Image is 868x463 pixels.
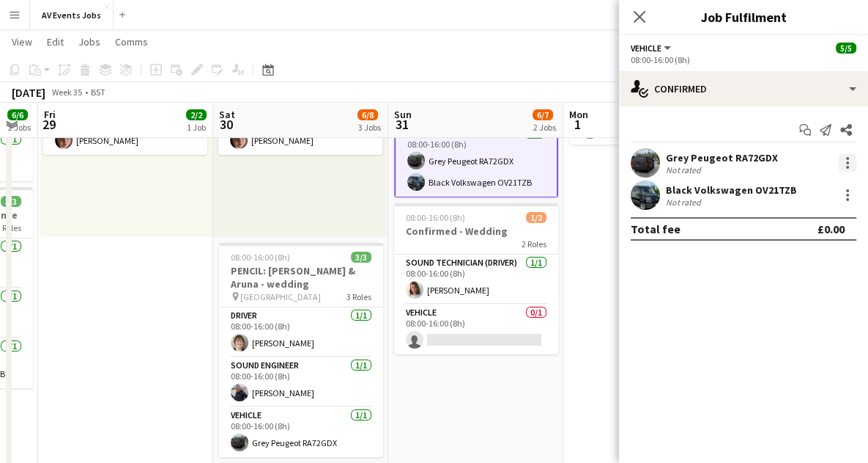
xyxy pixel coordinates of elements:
div: Not rated [666,197,704,208]
span: 2/2 [186,109,207,120]
div: Grey Peugeot RA72GDX [666,151,778,164]
span: 31 [392,116,412,133]
span: Fri [44,108,56,121]
app-card-role: Sound technician (Driver)1/108:00-16:00 (8h)[PERSON_NAME] [394,255,558,305]
div: Black Volkswagen OV21TZB [666,183,797,197]
span: Mon [569,108,588,121]
app-card-role: Vehicle0/108:00-16:00 (8h) [394,305,558,354]
a: Jobs [73,32,106,51]
div: Total fee [631,222,680,236]
span: 3/3 [1,196,21,207]
span: 30 [217,116,235,133]
span: 3/3 [351,252,371,263]
button: AV Events Jobs [30,1,114,29]
span: [GEOGRAPHIC_DATA] [240,291,321,302]
a: View [6,32,38,51]
span: 29 [42,116,56,133]
a: Edit [41,32,70,51]
app-job-card: 08:00-16:00 (8h)3/3PENCIL: [PERSON_NAME] & Aruna - wedding [GEOGRAPHIC_DATA]3 RolesDriver1/108:00... [219,243,383,457]
span: 08:00-16:00 (8h) [406,212,465,223]
span: Jobs [78,35,100,48]
span: 6/7 [533,109,553,120]
span: Sat [219,108,235,121]
span: Vehicle [631,43,661,54]
app-card-role: Vehicle2/208:00-16:00 (8h)Grey Peugeot RA72GDXBlack Volkswagen OV21TZB [394,124,558,198]
div: £0.00 [817,222,845,236]
div: 1 Job [187,122,206,133]
app-card-role: Driver1/108:00-16:00 (8h)[PERSON_NAME] [219,307,383,357]
span: Week 35 [48,87,85,98]
div: BST [91,87,105,98]
div: Not rated [666,164,704,175]
app-card-role: Vehicle1/108:00-16:00 (8h)Grey Peugeot RA72GDX [219,407,383,457]
span: 08:00-16:00 (8h) [231,252,290,263]
h3: PENCIL: [PERSON_NAME] & Aruna - wedding [219,264,383,291]
span: 6/8 [357,109,378,120]
span: 5/5 [836,43,856,54]
h3: Confirmed - Wedding [394,225,558,238]
div: 2 Jobs [533,122,556,133]
app-job-card: 08:00-16:00 (8h)1/2Confirmed - Wedding2 RolesSound technician (Driver)1/108:00-16:00 (8h)[PERSON_... [394,203,558,354]
span: Edit [47,35,64,48]
div: 2 Jobs [8,122,31,133]
span: 1/2 [526,212,546,223]
app-card-role: Sound Engineer1/108:00-16:00 (8h)[PERSON_NAME] [219,357,383,407]
span: 1 [567,116,588,133]
span: View [12,35,32,48]
a: Comms [109,32,154,51]
div: 3 Jobs [358,122,381,133]
span: 3 Roles [346,291,371,302]
div: [DATE] [12,85,45,100]
span: 6/6 [7,109,28,120]
span: Sun [394,108,412,121]
div: 08:00-16:00 (8h) [631,54,856,65]
button: Vehicle [631,43,673,54]
span: Comms [115,35,148,48]
span: 2 Roles [522,238,546,249]
div: Confirmed [619,71,868,106]
h3: Job Fulfilment [619,7,868,26]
